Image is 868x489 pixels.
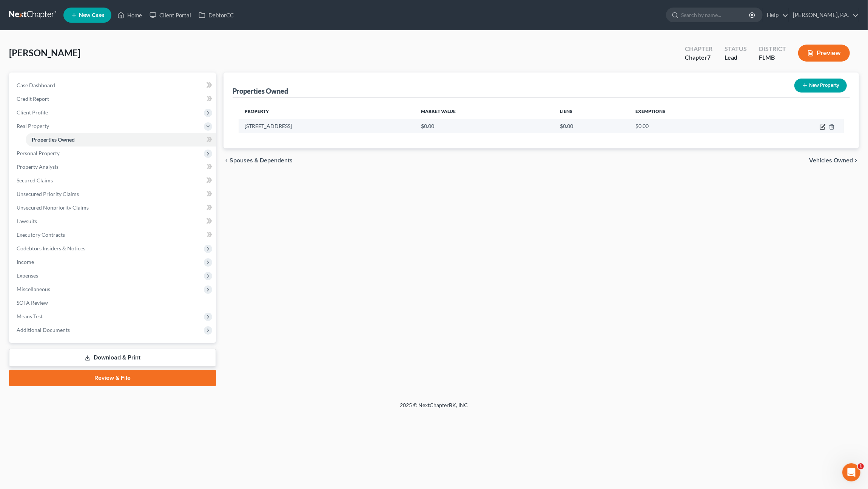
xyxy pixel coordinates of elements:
[759,53,786,62] div: FLMB
[17,231,65,238] span: Executory Contracts
[17,96,49,102] span: Credit Report
[794,79,847,93] button: New Property
[11,92,216,106] a: Credit Report
[842,463,860,481] iframe: Intercom live chat
[798,45,850,62] button: Preview
[759,45,786,53] div: District
[17,286,50,292] span: Miscellaneous
[809,157,859,164] button: Vehicles Owned chevron_right
[11,174,216,187] a: Secured Claims
[11,160,216,174] a: Property Analysis
[195,8,237,22] a: DebtorCC
[11,228,216,242] a: Executory Contracts
[629,119,754,133] td: $0.00
[11,79,216,92] a: Case Dashboard
[11,214,216,228] a: Lawsuits
[629,104,754,119] th: Exemptions
[17,218,37,224] span: Lawsuits
[17,177,53,184] span: Secured Claims
[17,164,59,170] span: Property Analysis
[11,201,216,214] a: Unsecured Nonpriority Claims
[17,123,49,129] span: Real Property
[9,370,216,386] a: Review & File
[554,119,629,133] td: $0.00
[219,401,649,415] div: 2025 © NextChapterBK, INC
[17,272,38,279] span: Expenses
[725,53,747,62] div: Lead
[17,259,34,265] span: Income
[685,45,712,53] div: Chapter
[114,8,146,22] a: Home
[707,54,711,61] span: 7
[685,53,712,62] div: Chapter
[11,187,216,201] a: Unsecured Priority Claims
[239,104,415,119] th: Property
[224,157,230,164] i: chevron_left
[415,119,554,133] td: $0.00
[17,82,55,88] span: Case Dashboard
[725,45,747,53] div: Status
[17,327,70,333] span: Additional Documents
[681,8,750,22] input: Search by name...
[79,12,104,18] span: New Case
[224,157,293,164] button: chevron_left Spouses & Dependents
[233,86,288,96] div: Properties Owned
[9,349,216,367] a: Download & Print
[17,109,48,116] span: Client Profile
[17,204,89,211] span: Unsecured Nonpriority Claims
[17,313,43,319] span: Means Test
[11,296,216,310] a: SOFA Review
[853,157,859,164] i: chevron_right
[858,463,864,469] span: 1
[17,150,60,156] span: Personal Property
[230,157,293,164] span: Spouses & Dependents
[554,104,629,119] th: Liens
[763,8,788,22] a: Help
[17,245,85,251] span: Codebtors Insiders & Notices
[789,8,859,22] a: [PERSON_NAME], P.A.
[32,136,75,143] span: Properties Owned
[9,47,80,58] span: [PERSON_NAME]
[809,157,853,164] span: Vehicles Owned
[239,119,415,133] td: [STREET_ADDRESS]
[17,191,79,197] span: Unsecured Priority Claims
[146,8,195,22] a: Client Portal
[415,104,554,119] th: Market Value
[26,133,216,147] a: Properties Owned
[17,299,48,306] span: SOFA Review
